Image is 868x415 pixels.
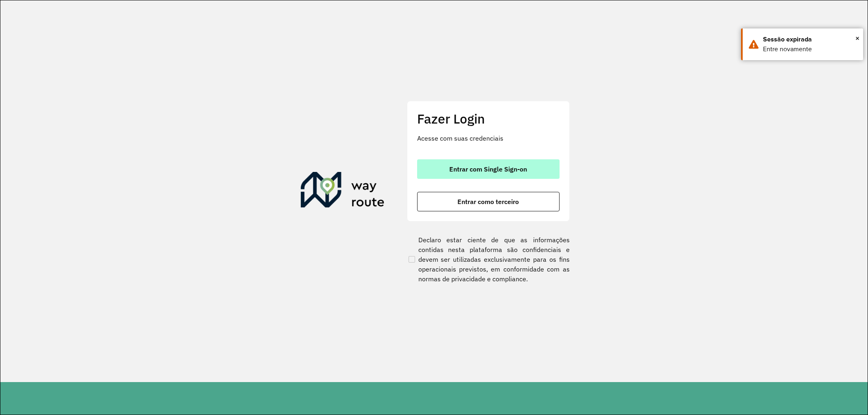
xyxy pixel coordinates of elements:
[417,111,560,126] h2: Fazer Login
[417,192,560,211] button: button
[417,159,560,179] button: button
[763,35,857,44] div: Sessão expirada
[457,198,519,205] span: Entrar como terceiro
[855,32,859,44] button: Close
[407,235,570,284] label: Declaro estar ciente de que as informações contidas nesta plataforma são confidenciais e devem se...
[417,133,560,143] p: Acesse com suas credenciais
[449,166,527,172] span: Entrar com Single Sign-on
[763,44,857,54] div: Entre novamente
[301,172,385,211] img: Roteirizador AmbevTech
[855,32,859,44] span: ×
